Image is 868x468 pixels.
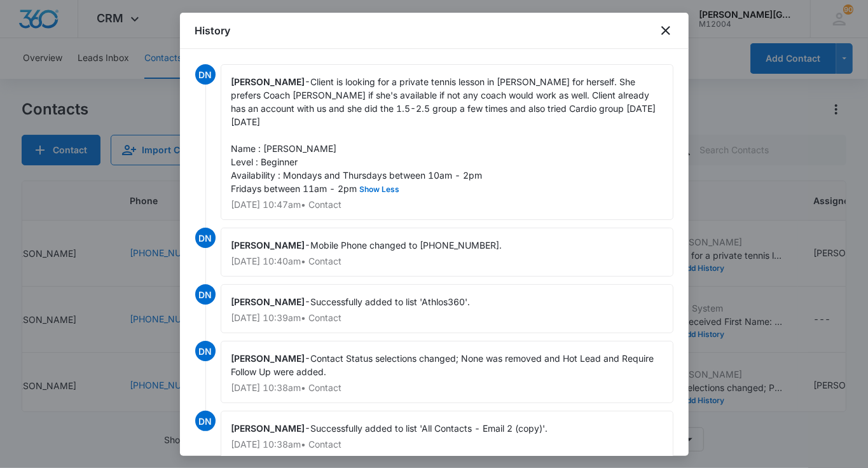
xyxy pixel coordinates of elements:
[195,228,216,248] span: DN
[658,23,673,38] button: close
[231,76,659,194] span: Client is looking for a private tennis lesson in [PERSON_NAME] for herself. She prefers Coach [PE...
[221,228,673,277] div: -
[231,76,305,87] span: [PERSON_NAME]
[231,257,663,266] p: [DATE] 10:40am • Contact
[221,64,673,220] div: -
[311,296,471,307] span: Successfully added to list 'Athlos360'.
[231,440,663,449] p: [DATE] 10:38am • Contact
[231,200,663,209] p: [DATE] 10:47am • Contact
[311,240,502,251] span: Mobile Phone changed to [PHONE_NUMBER].
[195,23,231,38] h1: History
[231,240,305,251] span: [PERSON_NAME]
[311,423,548,434] span: Successfully added to list 'All Contacts - Email 2 (copy)'.
[195,284,216,305] span: DN
[195,64,216,85] span: DN
[195,411,216,431] span: DN
[231,353,657,377] span: Contact Status selections changed; None was removed and Hot Lead and Require Follow Up were added.
[231,313,663,322] p: [DATE] 10:39am • Contact
[195,341,216,361] span: DN
[231,296,305,307] span: [PERSON_NAME]
[221,411,673,460] div: -
[221,284,673,333] div: -
[231,423,305,434] span: [PERSON_NAME]
[221,341,673,403] div: -
[231,383,663,392] p: [DATE] 10:38am • Contact
[357,186,403,193] button: Show Less
[231,353,305,364] span: [PERSON_NAME]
